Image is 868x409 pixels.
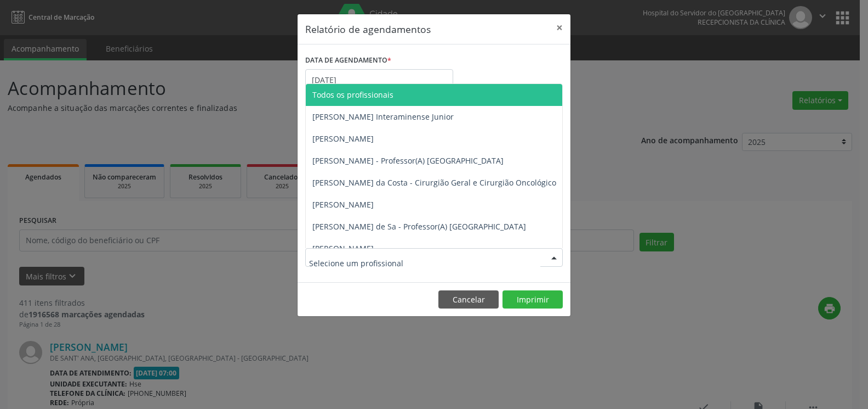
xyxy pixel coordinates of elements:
button: Cancelar [438,290,499,309]
span: [PERSON_NAME] de Sa - Professor(A) [GEOGRAPHIC_DATA] [312,221,526,232]
button: Imprimir [502,290,563,309]
h5: Relatório de agendamentos [305,22,431,36]
span: [PERSON_NAME] [312,243,374,254]
button: Close [549,14,570,41]
span: [PERSON_NAME] da Costa - Cirurgião Geral e Cirurgião Oncológico [312,177,556,188]
span: [PERSON_NAME] Interaminense Junior [312,111,454,122]
span: [PERSON_NAME] [312,199,374,210]
input: Selecione uma data ou intervalo [305,69,453,91]
input: Selecione um profissional [309,252,540,274]
label: DATA DE AGENDAMENTO [305,52,391,69]
span: [PERSON_NAME] [312,133,374,144]
span: Todos os profissionais [312,89,393,100]
span: [PERSON_NAME] - Professor(A) [GEOGRAPHIC_DATA] [312,155,504,166]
